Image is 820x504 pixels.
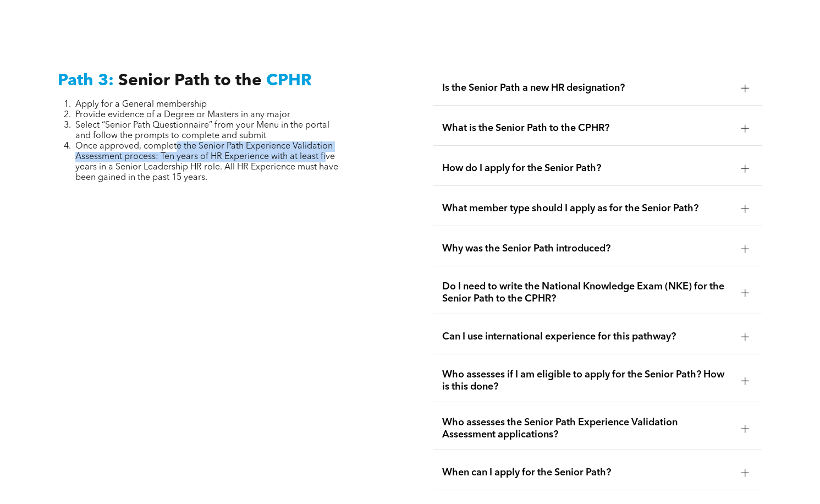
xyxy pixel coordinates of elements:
[442,82,733,94] span: Is the Senior Path a new HR designation?
[442,281,733,305] span: Do I need to write the National Knowledge Exam (NKE) for the Senior Path to the CPHR?
[75,142,338,182] span: Once approved, complete the Senior Path Experience Validation Assessment process: Ten years of HR...
[442,162,733,174] span: How do I apply for the Senior Path?
[442,369,733,393] span: Who assesses if I am eligible to apply for the Senior Path? How is this done?
[442,467,733,479] span: When can I apply for the Senior Path?
[442,202,733,215] span: What member type should I apply as for the Senior Path?
[266,73,312,89] span: CPHR
[75,111,290,119] span: Provide evidence of a Degree or Masters in any major
[442,122,733,134] span: What is the Senior Path to the CPHR?
[75,100,207,109] span: Apply for a General membership
[442,243,733,255] span: Why was the Senior Path introduced?
[75,121,329,140] span: Select “Senior Path Questionnaire” from your Menu in the portal and follow the prompts to complet...
[442,417,733,441] span: Who assesses the Senior Path Experience Validation Assessment applications?
[58,73,114,89] span: Path 3:
[442,331,733,343] span: Can I use international experience for this pathway?
[118,73,262,89] span: Senior Path to the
